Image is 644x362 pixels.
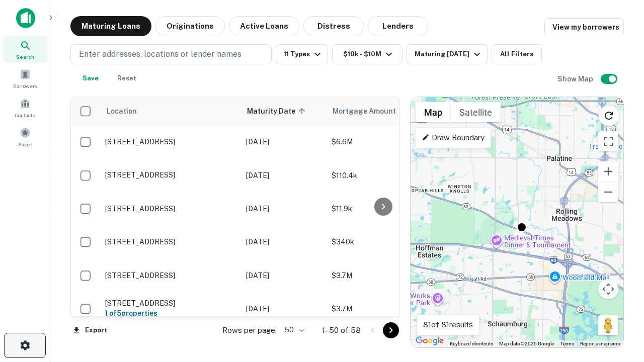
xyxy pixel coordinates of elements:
[499,341,554,346] span: Map data ©2025 Google
[411,97,623,347] div: 0 0
[229,16,299,36] button: Active Loans
[105,170,236,179] p: [STREET_ADDRESS]
[332,136,432,147] p: $6.6M
[368,16,428,36] button: Lenders
[16,8,35,28] img: capitalize-icon.png
[327,97,437,125] th: Mortgage Amount
[105,237,236,246] p: [STREET_ADDRESS]
[18,140,33,148] span: Saved
[423,319,473,331] p: 81 of 81 results
[276,44,328,64] button: 11 Types
[598,182,618,202] button: Zoom out
[246,170,321,181] p: [DATE]
[594,282,644,330] iframe: Chat Widget
[105,137,236,146] p: [STREET_ADDRESS]
[598,279,618,299] button: Map camera controls
[106,105,137,117] span: Location
[70,323,110,338] button: Export
[70,16,151,36] button: Maturing Loans
[3,123,47,150] a: Saved
[322,324,361,336] p: 1–50 of 58
[241,97,327,125] th: Maturity Date
[246,303,321,314] p: [DATE]
[332,236,432,247] p: $340k
[332,44,403,64] button: $10k - $10M
[74,68,107,88] button: Save your search to get updates of matches that match your search criteria.
[415,48,483,60] div: Maturing [DATE]
[246,270,321,281] p: [DATE]
[246,136,321,147] p: [DATE]
[492,44,542,64] button: All Filters
[451,102,501,122] button: Show satellite imagery
[16,53,34,61] span: Search
[222,324,277,336] p: Rows per page:
[598,161,618,182] button: Zoom in
[105,299,236,308] p: [STREET_ADDRESS]
[303,16,364,36] button: Distress
[281,323,306,337] div: 50
[413,334,446,347] a: Open this area in Google Maps (opens a new window)
[580,341,620,346] a: Report a map error
[3,65,47,92] a: Borrowers
[3,94,47,121] a: Contacts
[333,105,409,117] span: Mortgage Amount
[557,73,595,84] h6: Show Map
[105,308,236,319] h6: 1 of 5 properties
[332,270,432,281] p: $3.7M
[246,203,321,214] p: [DATE]
[155,16,225,36] button: Originations
[100,97,241,125] th: Location
[560,341,574,346] a: Terms (opens in new tab)
[544,18,624,36] a: View my borrowers
[79,48,242,60] p: Enter addresses, locations or lender names
[111,68,143,88] button: Reset
[416,102,451,122] button: Show street map
[407,44,488,64] button: Maturing [DATE]
[3,36,47,63] a: Search
[383,322,399,338] button: Go to next page
[422,132,485,144] p: Draw Boundary
[450,340,493,347] button: Keyboard shortcuts
[105,204,236,213] p: [STREET_ADDRESS]
[598,131,618,151] button: Toggle fullscreen view
[332,203,432,214] p: $11.9k
[246,236,321,247] p: [DATE]
[598,105,619,126] button: Reload search area
[247,105,308,117] span: Maturity Date
[332,303,432,314] p: $3.7M
[413,334,446,347] img: Google
[15,111,35,119] span: Contacts
[332,170,432,181] p: $110.4k
[105,271,236,280] p: [STREET_ADDRESS]
[70,44,272,64] button: Enter addresses, locations or lender names
[13,82,37,90] span: Borrowers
